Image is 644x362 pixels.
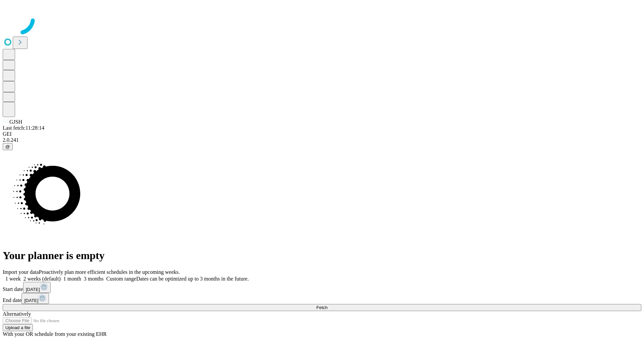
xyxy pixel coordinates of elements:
[21,293,49,304] button: [DATE]
[3,137,641,143] div: 2.0.241
[3,282,641,293] div: Start date
[316,305,327,310] span: Fetch
[24,298,38,303] span: [DATE]
[39,269,180,275] span: Proactively plan more efficient schedules in the upcoming weeks.
[3,324,33,331] button: Upload a file
[84,276,104,282] span: 3 months
[3,131,641,137] div: GEI
[23,282,51,293] button: [DATE]
[3,249,641,262] h1: Your planner is empty
[5,144,10,149] span: @
[63,276,81,282] span: 1 month
[26,287,40,292] span: [DATE]
[3,143,13,150] button: @
[136,276,249,282] span: Dates can be optimized up to 3 months in the future.
[3,304,641,311] button: Fetch
[23,276,61,282] span: 2 weeks (default)
[5,276,21,282] span: 1 week
[9,119,22,125] span: GJSH
[106,276,136,282] span: Custom range
[3,311,31,317] span: Alternatively
[3,125,44,131] span: Last fetch: 11:28:14
[3,269,39,275] span: Import your data
[3,293,641,304] div: End date
[3,331,107,337] span: With your OR schedule from your existing EHR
